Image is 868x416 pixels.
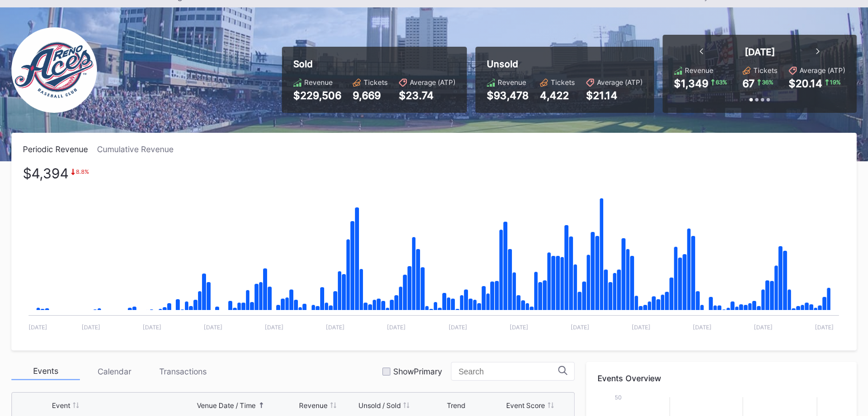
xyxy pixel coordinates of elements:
[148,362,217,380] div: Transactions
[353,89,387,101] div: 9,669
[498,78,526,87] div: Revenue
[815,324,834,331] text: [DATE]
[197,401,256,410] div: Venue Date / Time
[487,89,528,101] div: $93,478
[800,66,845,75] div: Average (ATP)
[293,58,455,70] div: Sold
[293,89,341,101] div: $229,506
[52,401,70,410] div: Event
[23,168,68,179] div: $4,394
[11,362,80,380] div: Events
[632,324,651,331] text: [DATE]
[399,89,455,101] div: $23.74
[754,324,773,331] text: [DATE]
[551,78,575,87] div: Tickets
[387,324,406,331] text: [DATE]
[265,324,284,331] text: [DATE]
[97,144,183,154] div: Cumulative Revenue
[597,373,845,383] div: Events Overview
[540,89,575,101] div: 4,422
[714,78,728,87] div: 63 %
[82,324,100,331] text: [DATE]
[510,324,528,331] text: [DATE]
[745,46,775,58] div: [DATE]
[358,401,401,410] div: Unsold / Sold
[487,58,643,70] div: Unsold
[29,324,47,331] text: [DATE]
[685,66,713,75] div: Revenue
[76,168,89,175] div: 8.8 %
[304,78,333,87] div: Revenue
[364,78,387,87] div: Tickets
[326,324,345,331] text: [DATE]
[410,78,455,87] div: Average (ATP)
[458,367,558,376] input: Search
[506,401,545,410] div: Event Score
[753,66,777,75] div: Tickets
[586,89,643,101] div: $21.14
[615,394,621,401] text: 50
[299,401,328,410] div: Revenue
[789,78,822,89] div: $20.14
[446,401,465,410] div: Trend
[204,324,223,331] text: [DATE]
[11,27,97,113] img: RenoAces.png
[597,78,643,87] div: Average (ATP)
[829,78,842,87] div: 19 %
[448,324,467,331] text: [DATE]
[693,324,712,331] text: [DATE]
[23,168,845,339] svg: Chart title
[23,144,97,154] div: Periodic Revenue
[674,78,708,89] div: $1,349
[80,362,148,380] div: Calendar
[761,78,774,87] div: 36 %
[143,324,162,331] text: [DATE]
[571,324,590,331] text: [DATE]
[742,78,754,89] div: 67
[393,366,442,376] div: Show Primary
